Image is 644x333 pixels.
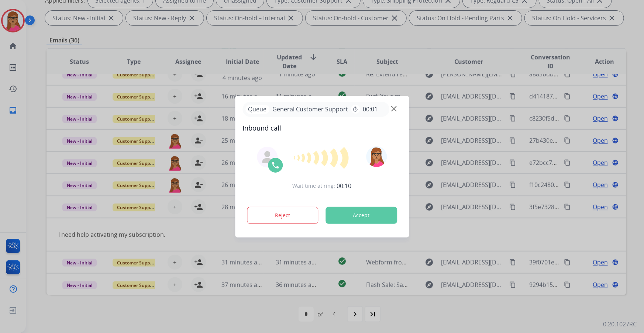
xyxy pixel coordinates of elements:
img: agent-avatar [261,151,273,163]
button: Accept [326,207,397,224]
img: call-icon [271,161,280,170]
span: Inbound call [242,123,402,133]
img: close-button [391,106,397,111]
p: 0.20.1027RC [603,320,637,329]
p: Queue [245,105,269,114]
span: 00:01 [363,105,378,114]
mat-icon: timer [352,106,358,112]
span: General Customer Support [269,105,351,114]
button: Reject [247,207,318,224]
span: 00:10 [337,181,352,190]
span: Wait time at ring: [293,182,335,190]
img: avatar [366,146,387,167]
